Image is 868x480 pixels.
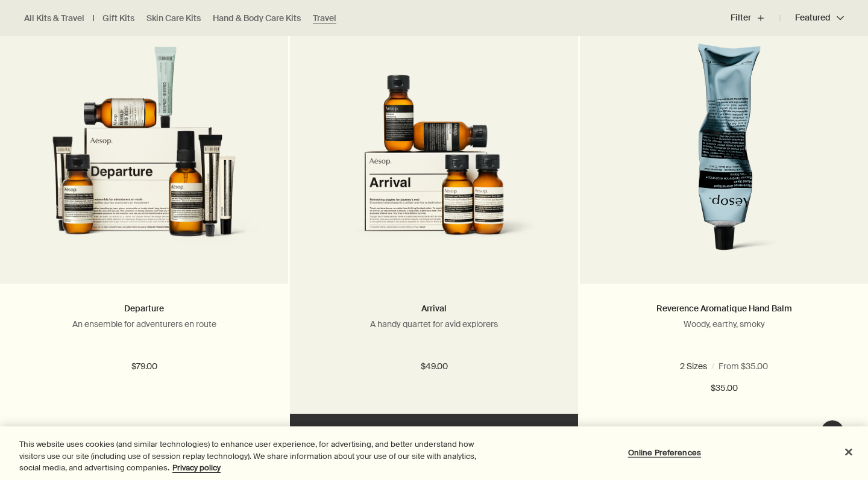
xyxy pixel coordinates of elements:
[820,420,844,444] button: Live Assistance
[24,13,84,24] a: All Kits & Travel
[290,43,578,284] a: A beige kit surrounded by four amber bottles with flip-caps
[598,319,850,329] p: Woody, earthy, smoky
[656,303,792,314] a: Reverence Aromatique Hand Balm
[213,13,301,24] a: Hand & Body Care Kits
[835,438,862,465] button: Close
[172,463,221,473] a: More information about your privacy, opens in a new tab
[131,360,157,374] span: $79.00
[308,319,560,329] p: A handy quartet for avid explorers
[686,361,715,372] span: 2.4 oz
[421,360,448,374] span: $49.00
[308,46,560,266] img: A beige kit surrounded by four amber bottles with flip-caps
[780,4,844,33] button: Featured
[124,303,164,314] a: Departure
[146,13,201,24] a: Skin Care Kits
[630,43,818,266] img: Reverence Aromatique Hand Balm in aluminium tube
[711,381,738,396] span: $35.00
[738,361,770,372] span: 16.5 oz
[19,438,477,474] div: This website uses cookies (and similar technologies) to enhance user experience, for advertising,...
[627,440,702,464] button: Online Preferences, Opens the preference center dialog
[580,43,868,284] a: Reverence Aromatique Hand Balm in aluminium tube
[313,13,336,24] a: Travel
[102,13,134,24] a: Gift Kits
[290,414,578,450] button: Add to your cart - $49.00
[421,303,447,314] a: Arrival
[18,319,270,329] p: An ensemble for adventurers en route
[18,46,270,266] img: Cloth packaging surrounded by the seven products that are included.
[731,4,780,33] button: Filter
